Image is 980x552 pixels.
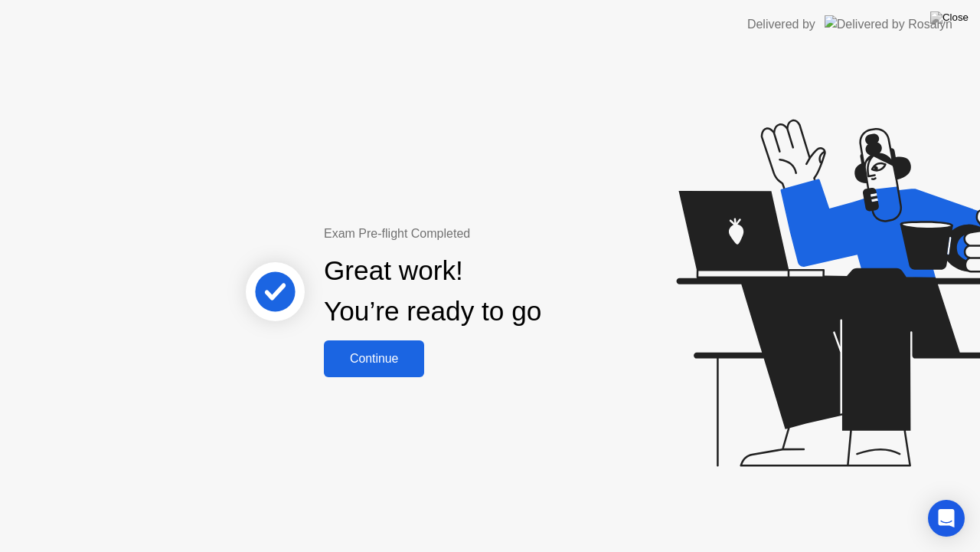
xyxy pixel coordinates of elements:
button: Continue [324,340,424,377]
div: Great work! You’re ready to go [324,251,541,332]
div: Open Intercom Messenger [928,500,965,537]
div: Delivered by [747,15,815,34]
img: Close [930,11,969,24]
div: Continue [328,352,420,366]
div: Exam Pre-flight Completed [324,225,640,243]
img: Delivered by Rosalyn [825,15,952,33]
